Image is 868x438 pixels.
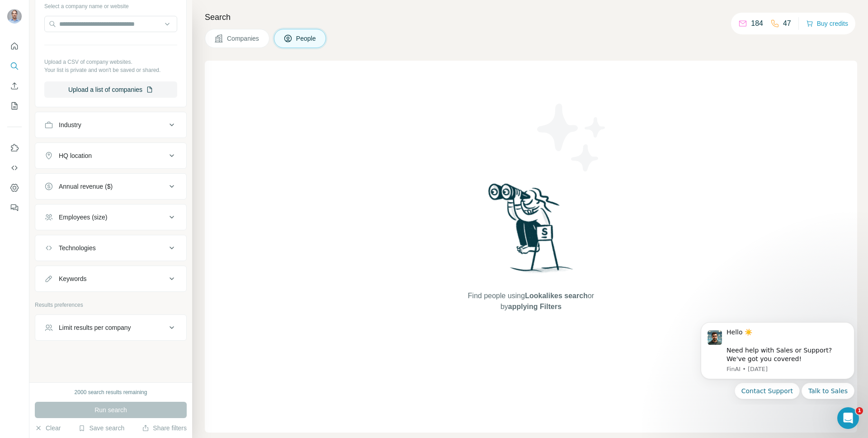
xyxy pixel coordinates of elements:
div: Technologies [59,243,96,252]
button: Search [7,58,22,74]
span: People [296,34,317,43]
div: Annual revenue ($) [59,182,113,191]
p: Your list is private and won't be saved or shared. [44,66,177,74]
button: HQ location [35,145,186,167]
button: Enrich CSV [7,78,22,94]
p: 47 [783,18,791,29]
h4: Search [205,11,857,24]
div: Keywords [59,274,86,283]
span: Companies [227,34,260,43]
iframe: Intercom notifications message [687,314,868,405]
div: 2000 search results remaining [75,388,147,396]
button: Limit results per company [35,317,186,338]
div: Limit results per company [59,323,131,332]
button: Upload a list of companies [44,81,177,98]
button: Use Surfe on LinkedIn [7,140,22,156]
button: Feedback [7,200,22,216]
button: Keywords [35,268,186,290]
img: Surfe Illustration - Woman searching with binoculars [484,181,578,282]
span: 1 [856,407,863,414]
div: Employees (size) [59,213,107,222]
button: My lists [7,98,22,114]
span: Lookalikes search [525,292,588,300]
p: Upload a CSV of company websites. [44,58,177,66]
button: Annual revenue ($) [35,176,186,197]
button: Quick start [7,38,22,54]
div: Industry [59,120,81,129]
button: Industry [35,114,186,136]
p: Results preferences [35,301,187,309]
button: Save search [78,424,124,433]
iframe: Intercom live chat [837,407,859,429]
button: Technologies [35,237,186,259]
img: Avatar [7,9,22,24]
img: Surfe Illustration - Stars [531,97,613,178]
button: Buy credits [806,17,848,30]
span: applying Filters [508,303,561,310]
button: Employees (size) [35,206,186,228]
p: 184 [751,18,763,29]
span: Find people using or by [458,290,603,312]
div: HQ location [59,151,92,160]
button: Use Surfe API [7,160,22,176]
button: Dashboard [7,180,22,196]
button: Share filters [142,424,187,433]
button: Clear [35,424,61,433]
